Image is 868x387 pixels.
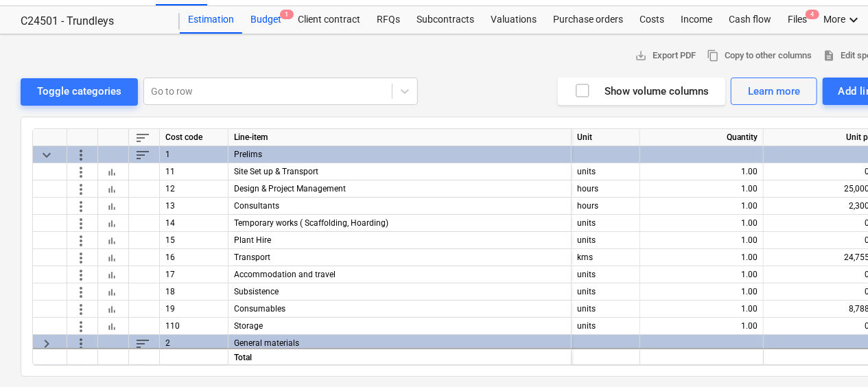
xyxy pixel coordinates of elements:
[73,232,89,248] span: more_vert
[73,163,89,180] span: more_vert
[228,347,572,364] div: Total
[228,266,572,283] div: Accommodation and travel
[707,48,812,64] span: Copy to other columns
[748,82,800,100] div: Learn more
[73,198,89,214] span: more_vert
[73,180,89,197] span: more_vert
[572,232,640,249] div: units
[572,283,640,301] div: units
[720,6,779,34] a: Cash flow
[806,10,819,19] span: 4
[646,318,758,335] div: 1.00
[635,48,696,64] span: Export PDF
[646,266,758,283] div: 1.00
[574,82,709,100] div: Show volume columns
[545,6,631,34] a: Purchase orders
[707,49,719,62] span: content_copy
[368,6,408,34] a: RFQs
[106,286,117,297] span: bar_chart
[646,283,758,301] div: 1.00
[672,6,720,34] a: Income
[631,6,672,34] a: Costs
[21,78,138,106] button: Toggle categories
[134,129,151,145] span: sort
[640,129,764,146] div: Quantity
[635,49,647,62] span: save_alt
[106,166,117,177] span: bar_chart
[228,283,572,301] div: Subsistence
[572,215,640,232] div: units
[629,45,701,67] button: Export PDF
[160,180,228,198] div: 12
[482,6,545,34] a: Valuations
[228,163,572,180] div: Site Set up & Transport
[228,318,572,335] div: Storage
[106,252,117,263] span: bar_chart
[823,49,835,62] span: description
[73,146,89,163] span: more_vert
[160,232,228,249] div: 15
[160,163,228,180] div: 11
[73,283,89,300] span: more_vert
[558,78,725,105] button: Show volume columns
[38,335,55,351] span: keyboard_arrow_right
[779,6,815,34] a: Files4
[646,198,758,215] div: 1.00
[799,321,868,387] iframe: Chat Widget
[572,249,640,266] div: kms
[701,45,817,67] button: Copy to other columns
[73,301,89,317] span: more_vert
[845,12,862,28] i: keyboard_arrow_down
[572,266,640,283] div: units
[160,266,228,283] div: 17
[228,180,572,198] div: Design & Project Management
[228,249,572,266] div: Transport
[160,283,228,301] div: 18
[408,6,482,34] a: Subcontracts
[646,180,758,198] div: 1.00
[21,14,163,29] div: C24501 - Trundleys
[106,269,117,280] span: bar_chart
[290,6,368,34] div: Client contract
[106,303,117,314] span: bar_chart
[160,129,228,146] div: Cost code
[180,6,242,34] a: Estimation
[646,249,758,266] div: 1.00
[106,183,117,194] span: bar_chart
[779,6,815,34] div: Files
[73,335,89,351] span: more_vert
[228,198,572,215] div: Consultants
[134,335,151,351] span: sort
[73,266,89,283] span: more_vert
[242,6,290,34] div: Budget
[38,146,55,163] span: keyboard_arrow_down
[572,301,640,318] div: units
[572,198,640,215] div: hours
[160,335,228,352] div: 2
[242,6,290,34] a: Budget1
[160,249,228,266] div: 16
[228,335,572,352] div: General materials
[160,198,228,215] div: 13
[646,232,758,249] div: 1.00
[646,301,758,318] div: 1.00
[160,301,228,318] div: 19
[572,180,640,198] div: hours
[572,163,640,180] div: units
[646,163,758,180] div: 1.00
[134,146,151,163] span: sort
[280,10,294,19] span: 1
[160,146,228,163] div: 1
[37,82,121,100] div: Toggle categories
[73,249,89,266] span: more_vert
[106,200,117,211] span: bar_chart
